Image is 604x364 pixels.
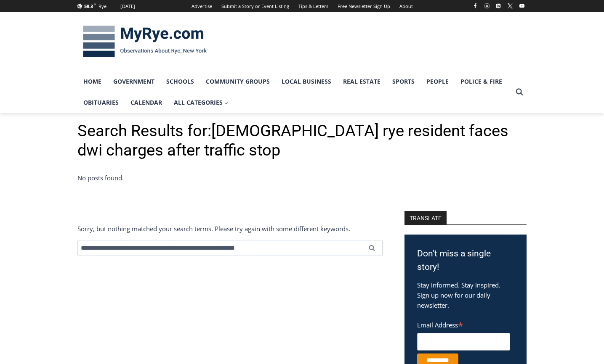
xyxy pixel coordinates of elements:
[168,92,234,113] a: All Categories
[417,247,514,274] h3: Don't miss a single story!
[77,20,212,63] img: MyRye.com
[482,1,492,11] a: Instagram
[107,71,160,92] a: Government
[77,224,383,234] p: Sorry, but nothing matched your search terms. Please try again with some different keywords.
[404,211,447,224] strong: TRANSLATE
[512,84,527,100] button: View Search Form
[77,92,125,113] a: Obituaries
[160,71,200,92] a: Schools
[120,3,135,10] div: [DATE]
[417,317,510,332] label: Email Address
[84,3,93,9] span: 58.3
[470,1,480,11] a: Facebook
[174,98,229,107] span: All Categories
[94,2,96,6] span: F
[125,92,168,113] a: Calendar
[200,71,276,92] a: Community Groups
[517,1,527,11] a: YouTube
[77,71,107,92] a: Home
[493,1,503,11] a: Linkedin
[337,71,386,92] a: Real Estate
[77,71,512,113] nav: Primary Navigation
[505,1,515,11] a: X
[417,280,514,310] p: Stay informed. Stay inspired. Sign up now for our daily newsletter.
[386,71,420,92] a: Sports
[276,71,337,92] a: Local Business
[455,71,508,92] a: Police & Fire
[77,121,527,160] h1: Search Results for:
[77,173,300,183] p: No posts found.
[77,121,508,159] span: [DEMOGRAPHIC_DATA] rye resident faces dwi charges after traffic stop
[420,71,455,92] a: People
[98,3,106,10] div: Rye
